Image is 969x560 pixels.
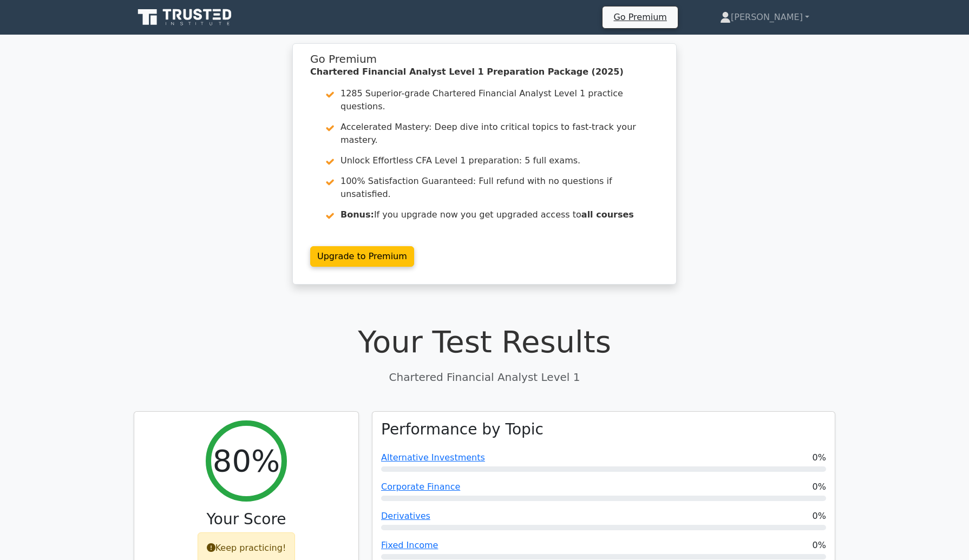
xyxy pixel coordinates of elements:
[134,369,835,385] p: Chartered Financial Analyst Level 1
[694,6,835,28] a: [PERSON_NAME]
[813,539,826,552] span: 0%
[381,482,460,492] a: Corporate Finance
[813,510,826,523] span: 0%
[310,246,414,267] a: Upgrade to Premium
[381,452,485,463] a: Alternative Investments
[381,511,430,521] a: Derivatives
[381,540,438,550] a: Fixed Income
[213,443,280,479] h2: 80%
[813,480,826,493] span: 0%
[143,510,350,529] h3: Your Score
[607,10,673,24] a: Go Premium
[813,451,826,464] span: 0%
[134,324,835,360] h1: Your Test Results
[381,420,544,439] h3: Performance by Topic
